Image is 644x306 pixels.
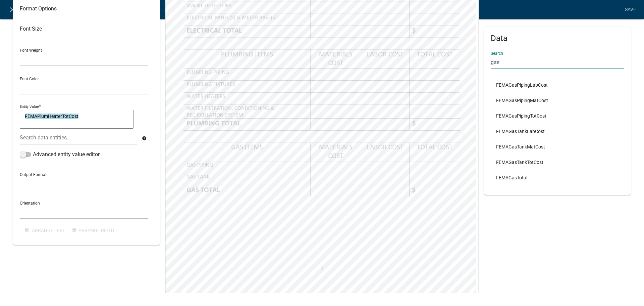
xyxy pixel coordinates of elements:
li: FEMAGasPipingLabCost [491,77,624,93]
h4: Data [491,34,624,43]
i: info [142,136,147,141]
label: Advanced entity value editor [20,150,100,159]
li: FEMAGasPipingMatCost [491,93,624,108]
button: Arrange Right [66,224,120,236]
li: FEMAGasTotal [491,170,624,185]
li: FEMAGasTankMatCost [491,139,624,155]
a: Save [622,3,639,16]
input: Search data entities... [20,131,137,144]
button: Arrange Left [20,224,66,236]
p: Entity Value [20,104,39,109]
li: FEMAGasTankLabCost [491,124,624,139]
i: close [8,6,16,14]
li: FEMAGasTankTotCost [491,155,624,170]
h6: Format Options [20,5,153,12]
li: FEMAGasPipingTotCost [491,108,624,124]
